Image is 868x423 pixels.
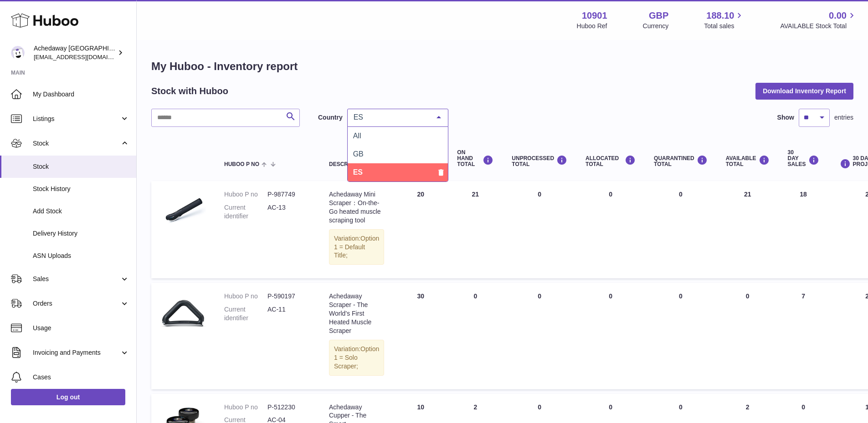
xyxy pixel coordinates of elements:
[33,252,129,260] span: ASN Uploads
[224,292,267,301] dt: Huboo P no
[577,22,607,30] div: Huboo Ref
[329,229,384,265] div: Variation:
[780,10,857,30] a: 0.00 AVAILABLE Stock Total
[224,161,259,167] span: Huboo P no
[586,155,636,167] div: ALLOCATED Total
[726,155,770,167] div: AVAILABLE Total
[576,181,645,278] td: 0
[151,85,228,97] h2: Stock with Huboo
[151,59,853,74] h1: My Huboo - Inventory report
[448,283,503,389] td: 0
[33,185,129,193] span: Stock History
[503,181,576,278] td: 0
[34,44,116,61] div: Achedaway [GEOGRAPHIC_DATA]
[33,139,120,148] span: Stock
[334,235,379,259] span: Option 1 = Default Title;
[448,181,503,278] td: 21
[267,190,311,199] dd: P-987749
[834,113,853,122] span: entries
[779,283,828,389] td: 7
[33,348,120,357] span: Invoicing and Payments
[329,292,384,335] div: Achedaway Scraper - The World’s First Heated Muscle Scraper
[329,161,366,167] span: Description
[33,90,129,99] span: My Dashboard
[33,115,120,123] span: Listings
[33,162,129,171] span: Stock
[224,403,267,412] dt: Huboo P no
[318,113,343,122] label: Country
[329,190,384,225] div: Achedaway Mini Scraper：On-the-Go heated muscle scraping tool
[503,283,576,389] td: 0
[679,191,683,198] span: 0
[679,292,683,300] span: 0
[679,403,683,411] span: 0
[780,22,857,30] span: AVAILABLE Stock Total
[643,22,669,30] div: Currency
[33,324,129,332] span: Usage
[351,113,430,122] span: ES
[11,46,25,60] img: admin@newpb.co.uk
[267,292,311,301] dd: P-590197
[704,10,745,30] a: 188.10 Total sales
[33,299,120,308] span: Orders
[33,373,129,382] span: Cases
[11,389,125,405] a: Log out
[267,403,311,412] dd: P-512230
[160,190,206,236] img: product image
[353,150,364,158] span: GB
[829,10,847,22] span: 0.00
[788,150,819,168] div: 30 DAY SALES
[779,181,828,278] td: 18
[654,155,708,167] div: QUARANTINED Total
[353,168,363,176] span: ES
[393,283,448,389] td: 30
[329,340,384,376] div: Variation:
[267,305,311,322] dd: AC-11
[512,155,567,167] div: UNPROCESSED Total
[267,203,311,221] dd: AC-13
[224,305,267,322] dt: Current identifier
[34,53,134,60] span: [EMAIL_ADDRESS][DOMAIN_NAME]
[393,181,448,278] td: 20
[582,10,607,22] strong: 10901
[717,181,779,278] td: 21
[576,283,645,389] td: 0
[33,275,120,283] span: Sales
[33,229,129,238] span: Delivery History
[755,83,853,99] button: Download Inventory Report
[224,190,267,199] dt: Huboo P no
[777,113,794,122] label: Show
[224,203,267,221] dt: Current identifier
[704,22,745,30] span: Total sales
[33,207,129,216] span: Add Stock
[717,283,779,389] td: 0
[334,345,379,370] span: Option 1 = Solo Scraper;
[706,10,734,22] span: 188.10
[353,132,361,140] span: All
[160,292,206,337] img: product image
[649,10,668,22] strong: GBP
[457,150,493,168] div: ON HAND Total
